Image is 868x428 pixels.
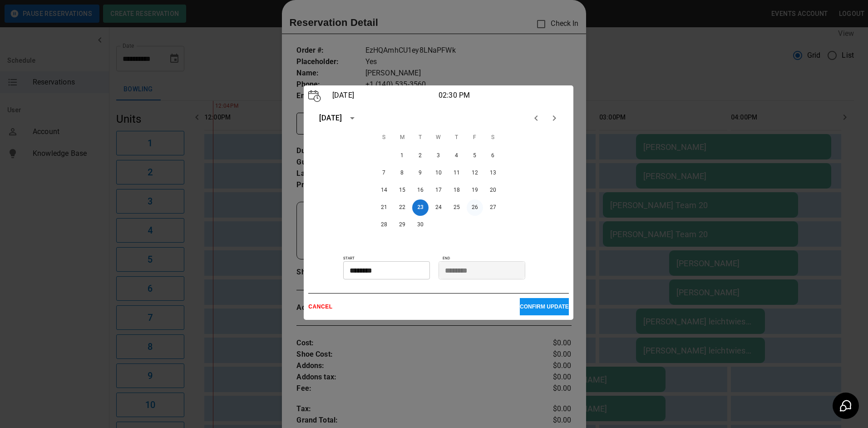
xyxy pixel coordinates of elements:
[520,298,569,315] button: CONFIRM UPDATE
[449,199,465,216] button: 25
[412,129,429,147] span: Tuesday
[467,182,483,199] button: 19
[485,199,501,216] button: 27
[394,129,410,147] span: Monday
[485,182,501,199] button: 20
[467,199,483,216] button: 26
[443,256,569,261] p: END
[467,165,483,181] button: 12
[308,304,520,310] p: CANCEL
[545,109,563,127] button: Next month
[439,261,519,279] input: Choose time, selected time is 3:30 PM
[394,217,410,233] button: 29
[376,165,392,181] button: 7
[343,256,439,261] p: START
[412,182,429,199] button: 16
[439,90,547,101] p: 02:30 PM
[376,217,392,233] button: 28
[394,199,410,216] button: 22
[430,199,447,216] button: 24
[394,182,410,199] button: 15
[330,90,439,101] p: [DATE]
[449,129,465,147] span: Thursday
[520,304,569,310] p: CONFIRM UPDATE
[430,165,447,181] button: 10
[449,148,465,164] button: 4
[412,217,429,233] button: 30
[412,199,429,216] button: 23
[430,182,447,199] button: 17
[467,129,483,147] span: Friday
[430,148,447,164] button: 3
[343,261,424,279] input: Choose time, selected time is 2:30 PM
[485,148,501,164] button: 6
[527,109,545,127] button: Previous month
[345,110,360,126] button: calendar view is open, switch to year view
[308,90,321,102] img: Vector
[430,129,447,147] span: Wednesday
[376,129,392,147] span: Sunday
[412,148,429,164] button: 2
[449,182,465,199] button: 18
[376,182,392,199] button: 14
[467,148,483,164] button: 5
[449,165,465,181] button: 11
[485,165,501,181] button: 13
[412,165,429,181] button: 9
[376,199,392,216] button: 21
[394,165,410,181] button: 8
[394,148,410,164] button: 1
[485,129,501,147] span: Saturday
[319,113,342,124] div: [DATE]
